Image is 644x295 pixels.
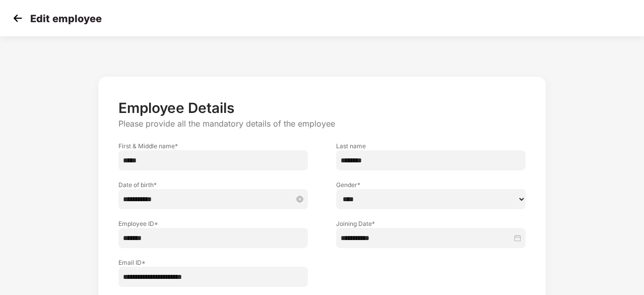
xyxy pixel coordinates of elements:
p: Edit employee [30,13,102,25]
p: Employee Details [118,99,526,116]
label: First & Middle name [118,142,308,150]
label: Last name [336,142,526,150]
span: close-circle [296,196,303,203]
label: Date of birth [118,181,308,189]
label: Employee ID [118,219,308,228]
label: Email ID [118,258,308,267]
img: svg+xml;base64,PHN2ZyB4bWxucz0iaHR0cDovL3d3dy53My5vcmcvMjAwMC9zdmciIHdpZHRoPSIzMCIgaGVpZ2h0PSIzMC... [10,11,25,26]
label: Gender [336,181,526,189]
label: Joining Date [336,219,526,228]
p: Please provide all the mandatory details of the employee [118,119,526,129]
